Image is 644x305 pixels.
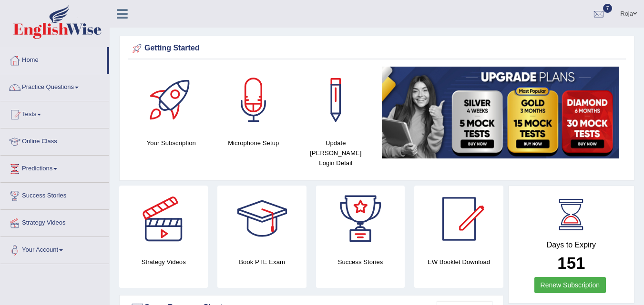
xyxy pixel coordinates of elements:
b: 151 [557,254,585,272]
div: Getting Started [130,41,624,56]
a: Predictions [0,156,109,179]
a: Home [0,47,107,71]
h4: Update [PERSON_NAME] Login Detail [299,138,372,168]
h4: Strategy Videos [119,257,208,267]
span: 7 [603,4,613,13]
h4: Book PTE Exam [217,257,306,267]
a: Practice Questions [0,74,109,98]
img: small5.jpg [382,67,619,158]
h4: Microphone Setup [217,138,290,148]
h4: Your Subscription [135,138,208,148]
h4: Success Stories [316,257,405,267]
h4: EW Booklet Download [414,257,503,267]
a: Success Stories [0,183,109,207]
a: Strategy Videos [0,210,109,234]
a: Renew Subscription [534,277,606,293]
a: Your Account [0,237,109,261]
h4: Days to Expiry [519,241,624,249]
a: Tests [0,101,109,125]
a: Online Class [0,128,109,152]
